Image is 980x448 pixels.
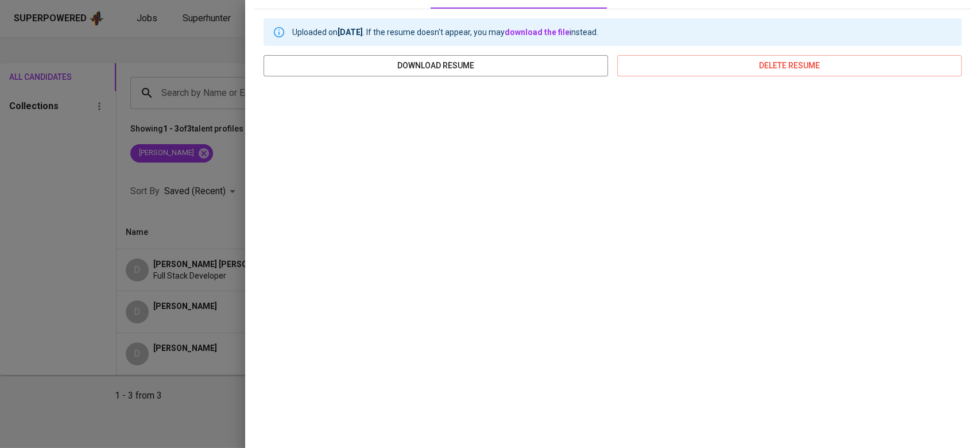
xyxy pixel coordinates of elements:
span: download resume [273,59,599,73]
button: download resume [264,55,608,76]
a: download the file [505,28,570,37]
b: [DATE] [338,28,363,37]
button: delete resume [617,55,962,76]
iframe: 1917c8928f9e8b56a50209164743828c.pdf [264,86,962,430]
span: delete resume [626,59,952,73]
div: Uploaded on . If the resume doesn't appear, you may instead. [292,22,598,43]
